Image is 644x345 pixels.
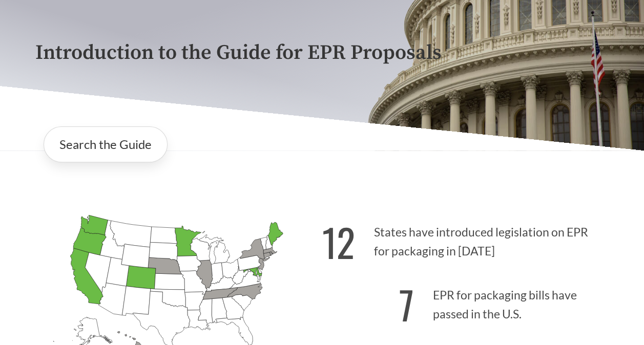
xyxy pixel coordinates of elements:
[322,207,609,270] p: States have introduced legislation on EPR for packaging in [DATE]
[35,41,609,64] p: Introduction to the Guide for EPR Proposals
[44,126,168,162] a: Search the Guide
[322,213,355,270] strong: 12
[322,270,609,333] p: EPR for packaging bills have passed in the U.S.
[399,276,414,333] strong: 7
